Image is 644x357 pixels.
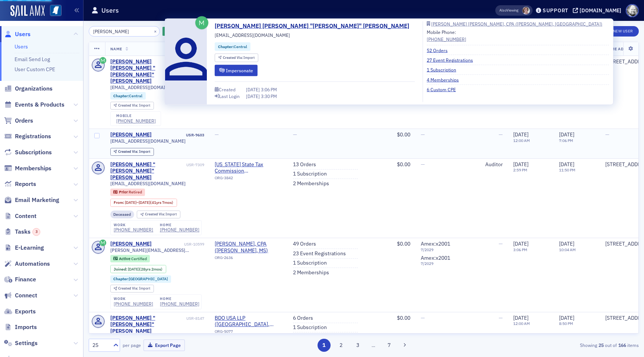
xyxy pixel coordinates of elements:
[113,93,129,98] span: Chapter :
[15,291,37,300] span: Connect
[145,212,177,217] div: Import
[513,240,528,247] span: [DATE]
[15,307,36,316] span: Exports
[15,196,59,204] span: Email Marketing
[110,92,146,99] div: Chapter:
[293,161,316,168] a: 13 Orders
[4,101,64,109] a: Events & Products
[559,315,574,321] span: [DATE]
[114,301,153,307] div: [PHONE_NUMBER]
[129,189,142,195] span: Retired
[116,118,156,124] div: [PHONE_NUMBER]
[113,276,129,281] span: Chapter :
[215,241,282,254] a: [PERSON_NAME], CPA ([PERSON_NAME], MS)
[215,176,282,183] div: ORG-3842
[223,55,244,60] span: Created Via :
[215,241,282,254] span: Stephen Myrick, CPA (Quitman, MS)
[4,275,36,284] a: Finance
[15,43,28,50] a: Users
[215,22,415,31] a: [PERSON_NAME] [PERSON_NAME] "[PERSON_NAME]" [PERSON_NAME]
[113,256,146,261] a: Active Certified
[605,131,609,138] span: —
[4,307,36,316] a: Exports
[119,189,129,195] span: Prior
[118,287,150,291] div: Import
[123,342,141,348] label: per page
[4,132,51,140] a: Registrations
[4,244,44,252] a: E-Learning
[261,86,277,92] span: 3:06 PM
[215,315,282,328] a: BDO USA LLP ([GEOGRAPHIC_DATA], [GEOGRAPHIC_DATA])
[113,190,142,195] a: Prior Retired
[113,94,142,98] a: Chapter:Central
[427,56,479,63] a: 27 Event Registrations
[145,212,166,217] span: Created Via :
[110,59,183,85] div: [PERSON_NAME] [PERSON_NAME] "[PERSON_NAME]" [PERSON_NAME]
[110,241,152,247] a: [PERSON_NAME]
[110,275,171,283] div: Chapter:
[139,200,150,205] span: [DATE]
[431,22,602,26] div: [PERSON_NAME] [PERSON_NAME], CPA ([PERSON_NAME], [GEOGRAPHIC_DATA])
[293,131,297,138] span: —
[110,161,185,181] a: [PERSON_NAME] "[PERSON_NAME]" [PERSON_NAME]
[110,315,185,335] div: [PERSON_NAME] "[PERSON_NAME]" [PERSON_NAME]
[513,315,528,321] span: [DATE]
[293,180,329,187] a: 2 Memberships
[513,138,530,143] time: 12:00 AM
[351,339,364,352] button: 3
[110,132,152,138] a: [PERSON_NAME]
[421,247,463,252] span: 7 / 2029
[186,316,204,321] div: USR-8147
[215,161,282,174] span: Mississippi State Tax Commission (Raymond)
[4,323,37,331] a: Imports
[421,240,450,247] span: Amex : x2001
[293,171,327,177] a: 1 Subscription
[246,93,261,99] span: [DATE]
[118,103,139,108] span: Created Via :
[421,315,425,321] span: —
[427,66,462,73] a: 1 Subscription
[397,315,410,321] span: $0.00
[368,342,379,348] span: …
[4,148,52,157] a: Subscriptions
[559,138,573,143] time: 7:06 PM
[397,161,410,168] span: $0.00
[118,104,150,108] div: Import
[4,212,37,220] a: Content
[607,26,639,37] a: New User
[421,131,425,138] span: —
[110,285,154,293] div: Created Via: Import
[110,148,154,156] div: Created Via: Import
[4,85,53,93] a: Organizations
[427,29,466,42] div: Mobile Phone:
[215,329,282,337] div: ORG-5077
[421,255,450,261] span: Amex : x2001
[513,247,527,252] time: 3:06 PM
[118,150,150,154] div: Import
[110,102,154,110] div: Created Via: Import
[559,167,575,173] time: 11:50 PM
[559,131,574,138] span: [DATE]
[15,148,52,157] span: Subscriptions
[4,180,36,188] a: Reports
[421,261,463,266] span: 7 / 2029
[513,167,527,173] time: 2:59 PM
[101,6,119,15] h1: Users
[50,5,61,16] img: SailAMX
[15,30,31,38] span: Users
[559,247,576,252] time: 10:04 AM
[427,86,461,93] a: 6 Custom CPE
[293,250,346,257] a: 23 Event Registrations
[4,339,38,347] a: Settings
[4,196,59,204] a: Email Marketing
[215,315,282,328] span: BDO USA LLP (Memphis, TN)
[110,85,186,90] span: [EMAIL_ADDRESS][DOMAIN_NAME]
[219,87,236,91] div: Created
[261,93,277,99] span: 3:30 PM
[110,46,122,51] span: Name
[223,56,255,60] div: Import
[427,22,609,26] a: [PERSON_NAME] [PERSON_NAME], CPA ([PERSON_NAME], [GEOGRAPHIC_DATA])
